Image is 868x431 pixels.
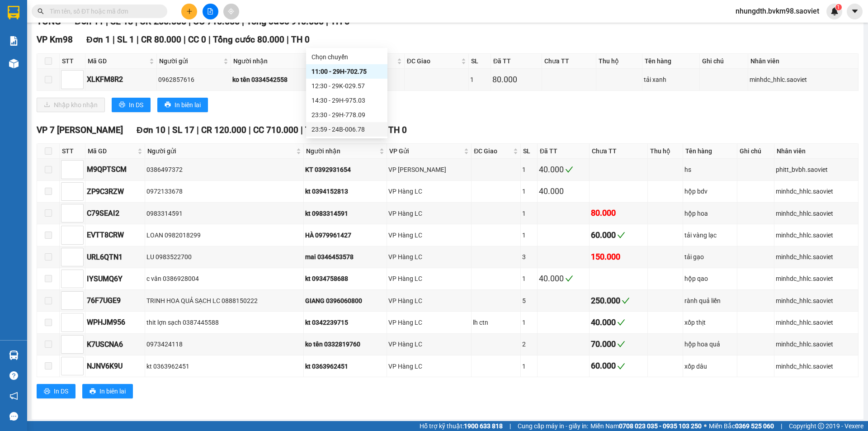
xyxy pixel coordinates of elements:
[146,230,302,240] div: LOAN 0982018299
[117,34,134,45] span: SL 1
[776,252,857,262] div: minhdc_hhlc.saoviet
[306,146,377,156] span: Người nhận
[387,334,472,355] td: VP Hàng LC
[85,268,145,290] td: IYSUMQ6Y
[709,421,774,431] span: Miền Bắc
[684,317,736,327] div: xốp thịt
[172,125,194,135] span: SL 17
[87,251,143,263] div: URL6QTN1
[522,230,536,240] div: 1
[112,98,151,112] button: printerIn DS
[87,360,143,372] div: NJNV6K9U
[9,412,18,421] span: message
[830,7,839,15] img: icon-new-feature
[835,4,842,10] sup: 1
[232,75,335,85] div: ko tên 0334542558
[305,208,385,218] div: kt 0983314591
[87,317,143,328] div: WPHJM956
[82,384,133,398] button: printerIn biên lai
[851,7,859,15] span: caret-down
[407,56,459,66] span: ĐC Giao
[491,54,542,69] th: Đã TT
[737,144,774,159] th: Ghi chú
[509,421,511,431] span: |
[522,339,536,349] div: 2
[9,371,18,380] span: question-circle
[146,252,302,262] div: LU 0983522700
[181,4,197,19] button: plus
[591,251,646,263] div: 150.000
[305,186,385,196] div: kt 0394152813
[311,52,382,62] div: Chọn chuyến
[522,165,536,175] div: 1
[287,34,289,45] span: |
[87,295,143,306] div: 76F7UGE9
[591,207,646,219] div: 80.000
[146,165,302,175] div: 0386497372
[684,274,736,284] div: hộp qao
[683,144,738,159] th: Tên hàng
[847,4,863,19] button: caret-down
[518,421,588,431] span: Cung cấp máy in - giấy in:
[146,296,302,306] div: TRINH HOA QUẢ SẠCH LC 0888150222
[388,186,470,196] div: VP Hàng LC
[305,252,385,262] div: mai 0346453578
[88,146,136,156] span: Mã GD
[539,185,588,198] div: 40.000
[146,186,302,196] div: 0972133678
[387,312,472,333] td: VP Hàng LC
[591,316,646,329] div: 40.000
[233,56,328,66] span: Người nhận
[388,125,407,135] span: TH 0
[87,339,143,350] div: K7USCNA6
[474,146,511,156] span: ĐC Giao
[389,146,462,156] span: VP Gửi
[85,203,145,224] td: C79SEAI2
[388,296,470,306] div: VP Hàng LC
[90,388,96,395] span: printer
[203,4,218,19] button: file-add
[37,34,73,45] span: VP Km98
[684,208,736,218] div: hộp hoa
[311,81,382,91] div: 12:30 - 29K-029.57
[85,334,145,355] td: K7USCNA6
[648,144,683,159] th: Thu hộ
[9,59,19,68] img: warehouse-icon
[44,388,50,395] span: printer
[387,224,472,246] td: VP Hàng LC
[87,273,143,284] div: IYSUMQ6Y
[85,312,145,333] td: WPHJM956
[591,338,646,350] div: 70.000
[470,75,489,85] div: 1
[387,246,472,268] td: VP Hàng LC
[464,422,503,430] strong: 1900 633 818
[305,165,385,175] div: KT 0392931654
[129,100,143,110] span: In DS
[188,34,206,45] span: CC 0
[175,100,201,110] span: In biên lai
[388,361,470,371] div: VP Hàng LC
[469,54,491,69] th: SL
[539,272,588,285] div: 40.000
[776,339,857,349] div: minhdc_hhlc.saoviet
[684,165,736,175] div: hs
[87,208,143,219] div: C79SEAI2
[728,5,826,17] span: nhungdth.bvkm98.saoviet
[776,296,857,306] div: minhdc_hhlc.saoviet
[539,163,588,176] div: 40.000
[306,50,387,64] div: Chọn chuyến
[776,186,857,196] div: minhdc_hhlc.saoviet
[591,229,646,242] div: 60.000
[54,386,68,396] span: In DS
[305,125,382,135] span: Tổng cước 830.000
[311,95,382,105] div: 14:30 - 29H-975.03
[311,66,382,76] div: 11:00 - 29H-702.75
[522,296,536,306] div: 5
[9,36,19,46] img: solution-icon
[388,274,470,284] div: VP Hàng LC
[596,54,642,69] th: Thu hộ
[85,181,145,203] td: ZP9C3RZW
[159,56,222,66] span: Người gửi
[87,186,143,197] div: ZP9C3RZW
[748,54,859,69] th: Nhân viên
